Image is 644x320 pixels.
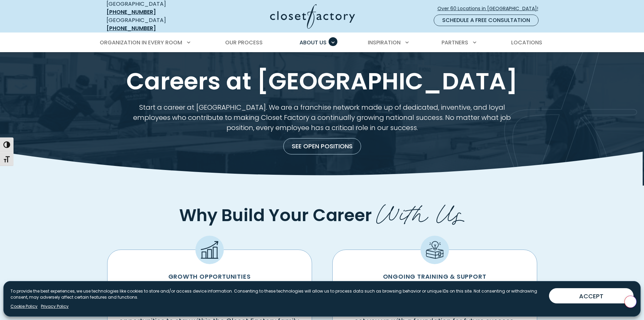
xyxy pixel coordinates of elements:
[100,39,182,46] span: Organization in Every Room
[437,5,544,12] span: Over 60 Locations in [GEOGRAPHIC_DATA]!
[300,39,327,46] span: About Us
[434,15,539,26] a: Schedule a Free Consultation
[95,33,549,52] nav: Primary Menu
[168,273,251,280] h3: Growth Opportunities
[105,68,539,94] h1: Careers at [GEOGRAPHIC_DATA]
[123,102,521,133] p: Start a career at [GEOGRAPHIC_DATA]. We are a franchise network made up of dedicated, inventive, ...
[549,288,634,303] button: ACCEPT
[283,138,361,154] a: See Open Positions
[383,273,486,280] h3: Ongoing Training & Support
[368,39,401,46] span: Inspiration
[511,39,542,46] span: Locations
[41,303,69,310] a: Privacy Policy
[442,39,468,46] span: Partners
[106,24,156,32] a: [PHONE_NUMBER]
[106,16,205,33] div: [GEOGRAPHIC_DATA]
[106,8,156,16] a: [PHONE_NUMBER]
[270,4,355,29] img: Closet Factory Logo
[376,193,465,229] span: With Us
[10,303,38,310] a: Cookie Policy
[10,288,544,300] p: To provide the best experiences, we use technologies like cookies to store and/or access device i...
[179,203,372,227] span: Why Build Your Career
[437,3,544,15] a: Over 60 Locations in [GEOGRAPHIC_DATA]!
[225,39,263,46] span: Our Process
